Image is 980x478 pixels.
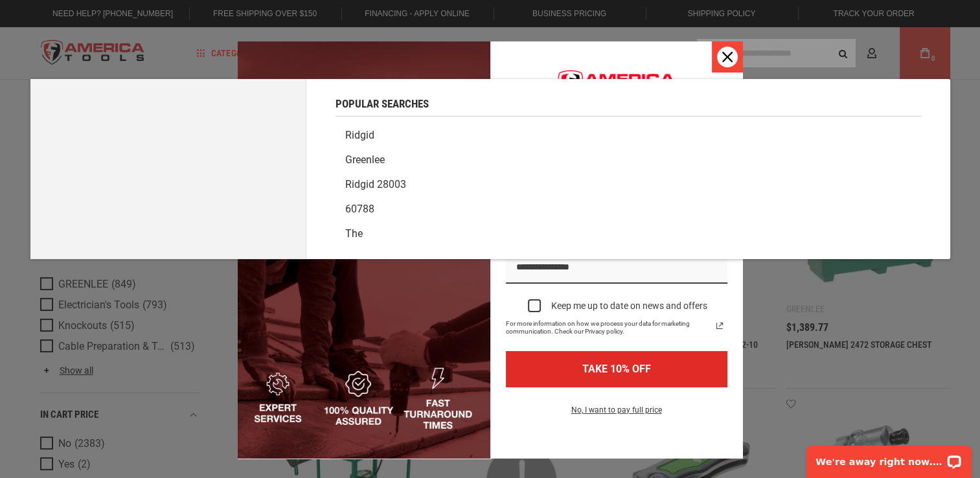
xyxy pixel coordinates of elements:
[336,172,921,197] a: Ridgid 28003
[712,318,727,334] a: Read our Privacy Policy
[712,318,727,334] svg: link icon
[551,301,707,312] div: Keep me up to date on news and offers
[722,52,733,62] svg: close icon
[506,320,712,336] span: For more information on how we process your data for marketing communication. Check our Privacy p...
[336,148,921,172] a: Greenlee
[336,222,921,246] a: The
[712,41,743,73] button: Close
[336,123,921,148] a: Ridgid
[506,251,727,284] input: Email field
[561,403,672,425] button: No, I want to pay full price
[336,98,429,109] span: Popular Searches
[798,437,980,478] iframe: LiveChat chat widget
[336,197,921,222] a: 60788
[506,351,727,387] button: TAKE 10% OFF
